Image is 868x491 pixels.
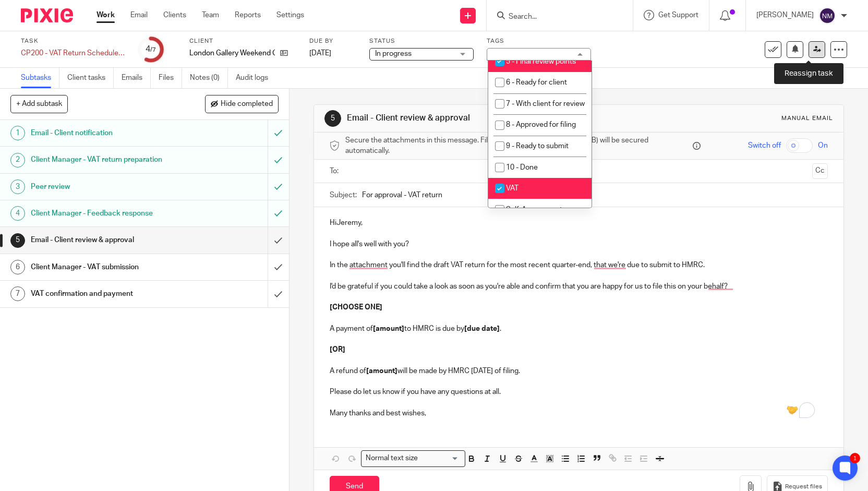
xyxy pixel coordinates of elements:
span: 8 - Approved for filing [506,121,576,128]
a: Reports [235,10,261,20]
p: Please do let us know if you have any questions at all. [330,387,828,397]
h1: Client Manager - VAT submission [31,259,182,275]
span: 6 - Ready for client [506,79,567,86]
label: Subject: [330,190,357,200]
strong: [amount] [366,367,397,375]
h1: Email - Client review & approval [347,113,601,124]
strong: [OR] [330,346,345,353]
label: To: [330,166,341,176]
span: 10 - Done [506,164,538,171]
label: Client [189,37,296,45]
span: 9 - Ready to submit [506,142,569,150]
div: 7 [10,286,25,301]
a: Emails [122,68,151,88]
input: Search [508,13,601,22]
p: I'd be grateful if you could take a look as soon as you're able and confirm that you are happy fo... [330,281,828,292]
a: Notes (0) [190,68,228,88]
label: Task [21,37,125,45]
span: Request files [785,483,822,491]
a: Audit logs [236,68,276,88]
button: + Add subtask [10,95,68,113]
img: Pixie [21,8,73,22]
span: Self-Assessment [506,206,562,213]
div: To enrich screen reader interactions, please activate Accessibility in Grammarly extension settings [314,207,843,426]
p: HiJeremy, [330,218,828,228]
div: 5 [10,233,25,248]
a: Settings [276,10,304,20]
p: A refund of will be made by HMRC [DATE] of filing. [330,366,828,376]
div: 4 [10,206,25,221]
p: [PERSON_NAME] [756,10,814,20]
span: 7 - With client for review [506,100,585,107]
div: 3 [10,179,25,194]
a: Email [130,10,148,20]
p: I hope all's well with you? [330,239,828,249]
span: In progress [375,50,412,57]
h1: Client Manager - VAT return preparation [31,152,182,167]
label: Status [369,37,474,45]
button: Cc [812,163,828,179]
strong: [amount] [373,325,404,332]
div: Manual email [781,114,833,123]
span: Get Support [658,11,698,19]
a: Clients [163,10,186,20]
span: 5 - Final review points [506,58,576,65]
img: svg%3E [819,7,836,24]
div: 1 [850,453,860,463]
span: [DATE] [309,50,331,57]
p: Many thanks and best wishes, [330,408,828,418]
div: 2 [10,153,25,167]
h1: Email - Client review & approval [31,232,182,248]
a: Team [202,10,219,20]
label: Tags [487,37,591,45]
h1: VAT confirmation and payment [31,286,182,302]
span: VAT [506,185,519,192]
div: Search for option [361,450,465,466]
h1: Peer review [31,179,182,195]
a: Subtasks [21,68,59,88]
a: Files [159,68,182,88]
div: 6 [10,260,25,274]
div: 5 [324,110,341,127]
span: On [818,140,828,151]
strong: [CHOOSE ONE] [330,304,382,311]
label: Due by [309,37,356,45]
h1: Client Manager - Feedback response [31,206,182,221]
input: Search for option [421,453,459,464]
h1: Email - Client notification [31,125,182,141]
span: Hide completed [221,100,273,109]
p: In the attachment you'll find the draft VAT return for the most recent quarter-end, that we're du... [330,260,828,270]
span: Switch off [748,140,781,151]
p: London Gallery Weekend Cic [189,48,275,58]
p: A payment of to HMRC is due by . [330,324,828,334]
small: /7 [150,47,156,53]
span: Secure the attachments in this message. Files exceeding the size limit (10MB) will be secured aut... [345,135,690,157]
a: Client tasks [67,68,114,88]
div: 4 [146,43,156,55]
span: Normal text size [364,453,420,464]
button: Hide completed [205,95,279,113]
a: Work [97,10,115,20]
strong: [due date] [464,325,500,332]
div: CP200 - VAT Return Schedule 2 - Feb/May/Aug/Nov [21,48,125,58]
div: 1 [10,126,25,140]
